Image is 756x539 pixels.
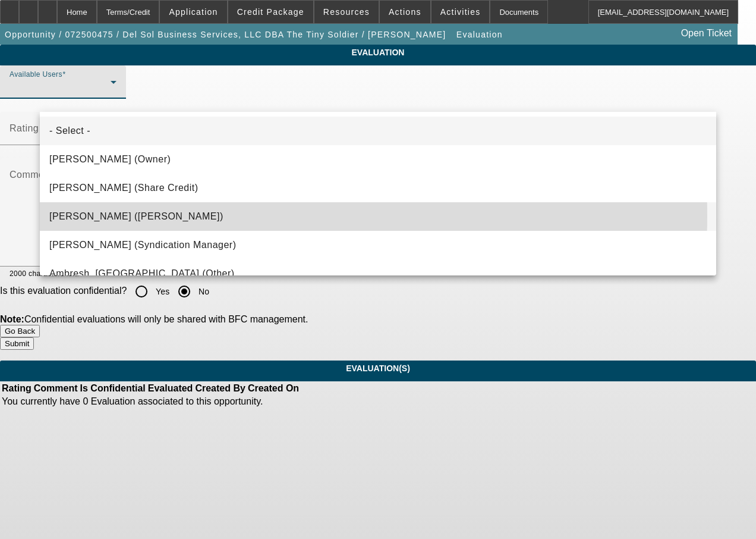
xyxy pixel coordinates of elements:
span: [PERSON_NAME] ([PERSON_NAME]) [49,209,223,224]
span: Ambresh, [GEOGRAPHIC_DATA] (Other) [49,267,235,281]
span: [PERSON_NAME] (Syndication Manager) [49,238,237,252]
span: [PERSON_NAME] (Share Credit) [49,181,199,195]
span: - Select - [49,124,90,138]
span: [PERSON_NAME] (Owner) [49,152,171,167]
